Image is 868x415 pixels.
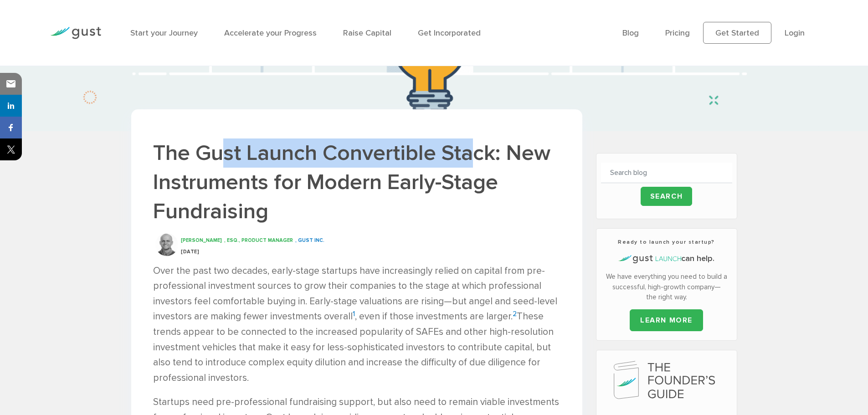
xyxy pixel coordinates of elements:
a: LEARN MORE [630,309,703,331]
a: Raise Capital [343,28,391,38]
a: Blog [622,28,639,38]
span: , GUST INC. [295,237,324,243]
a: Get Started [703,22,771,44]
h4: can help. [601,253,732,265]
a: 2 [513,310,517,318]
input: Search [641,187,693,206]
a: 1 [353,310,355,318]
img: Gust Logo [50,27,101,39]
a: Login [785,28,805,38]
p: Over the past two decades, early-stage startups have increasingly relied on capital from pre-prof... [153,263,560,386]
h1: The Gust Launch Convertible Stack: New Instruments for Modern Early-Stage Fundraising [153,138,560,225]
span: [PERSON_NAME] [181,237,222,243]
input: Search blog [601,163,732,183]
a: Get Incorporated [418,28,481,38]
a: Start your Journey [130,28,198,38]
span: , ESQ., PRODUCT MANAGER [224,237,293,243]
span: [DATE] [181,249,199,255]
p: We have everything you need to build a successful, high-growth company—the right way. [601,272,732,302]
a: Pricing [665,28,690,38]
a: Accelerate your Progress [224,28,317,38]
h3: Ready to launch your startup? [601,238,732,246]
img: Ryan Kutter [155,233,178,256]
